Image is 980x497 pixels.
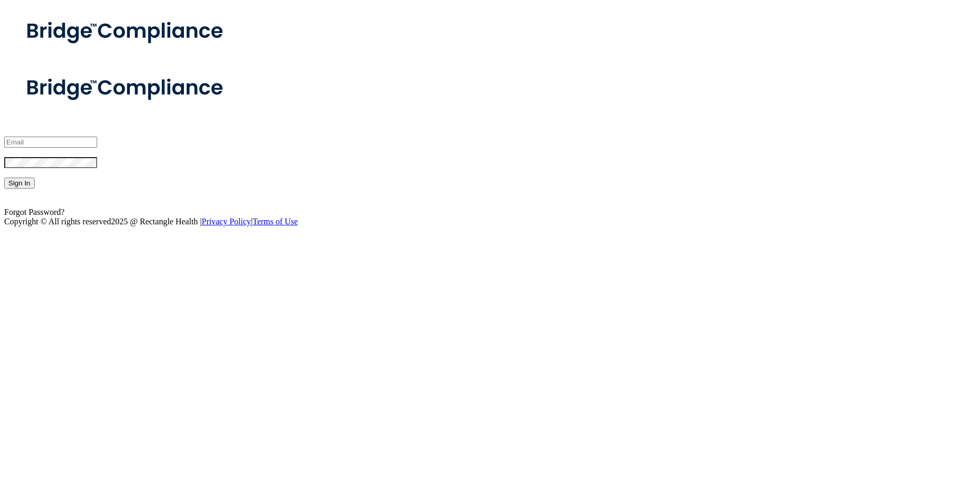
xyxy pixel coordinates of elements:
[4,208,65,216] a: Forgot Password?
[4,217,976,226] div: Copyright © All rights reserved 2025 @ Rectangle Health | |
[4,178,35,189] button: Sign In
[202,217,251,226] a: Privacy Policy
[4,61,249,116] img: bridge_compliance_login_screen.278c3ca4.svg
[4,4,249,59] img: bridge_compliance_login_screen.278c3ca4.svg
[4,137,97,148] input: Email
[253,217,298,226] a: Terms of Use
